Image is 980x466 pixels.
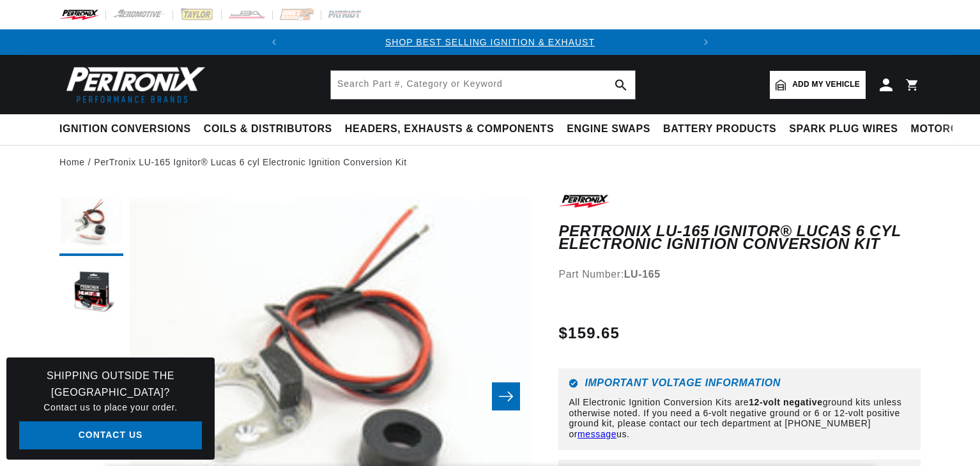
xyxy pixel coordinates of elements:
[287,35,693,49] div: 1 of 2
[569,397,910,440] p: All Electronic Ignition Conversion Kits are ground kits unless otherwise noted. If you need a 6-v...
[385,37,595,47] a: SHOP BEST SELLING IGNITION & EXHAUST
[578,429,616,439] a: message
[789,123,898,136] span: Spark Plug Wires
[567,123,650,136] span: Engine Swaps
[19,368,202,400] h3: Shipping Outside the [GEOGRAPHIC_DATA]?
[624,269,661,280] strong: LU-165
[59,155,921,169] nav: breadcrumbs
[749,397,822,407] strong: 12-volt negative
[94,155,407,169] a: PerTronix LU-165 Ignitor® Lucas 6 cyl Electronic Ignition Conversion Kit
[59,262,123,326] button: Load image 2 in gallery view
[492,382,520,410] button: Slide right
[770,71,866,99] a: Add my vehicle
[19,421,202,450] a: Contact Us
[27,29,953,55] slideshow-component: Translation missing: en.sections.announcements.announcement_bar
[59,114,197,144] summary: Ignition Conversions
[693,29,719,55] button: Translation missing: en.sections.announcements.next_announcement
[59,155,85,169] a: Home
[261,29,287,55] button: Translation missing: en.sections.announcements.previous_announcement
[345,123,554,136] span: Headers, Exhausts & Components
[59,123,191,136] span: Ignition Conversions
[607,71,635,99] button: search button
[558,266,921,283] div: Part Number:
[59,192,123,256] button: Load image 1 in gallery view
[197,114,339,144] summary: Coils & Distributors
[339,114,560,144] summary: Headers, Exhausts & Components
[569,379,910,388] h6: Important Voltage Information
[657,114,783,144] summary: Battery Products
[792,79,860,91] span: Add my vehicle
[59,63,206,107] img: Pertronix
[558,225,921,251] h1: PerTronix LU-165 Ignitor® Lucas 6 cyl Electronic Ignition Conversion Kit
[331,71,635,99] input: Search Part #, Category or Keyword
[558,322,620,345] span: $159.65
[204,123,332,136] span: Coils & Distributors
[783,114,904,144] summary: Spark Plug Wires
[287,35,693,49] div: Announcement
[560,114,657,144] summary: Engine Swaps
[19,400,202,414] p: Contact us to place your order.
[663,123,776,136] span: Battery Products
